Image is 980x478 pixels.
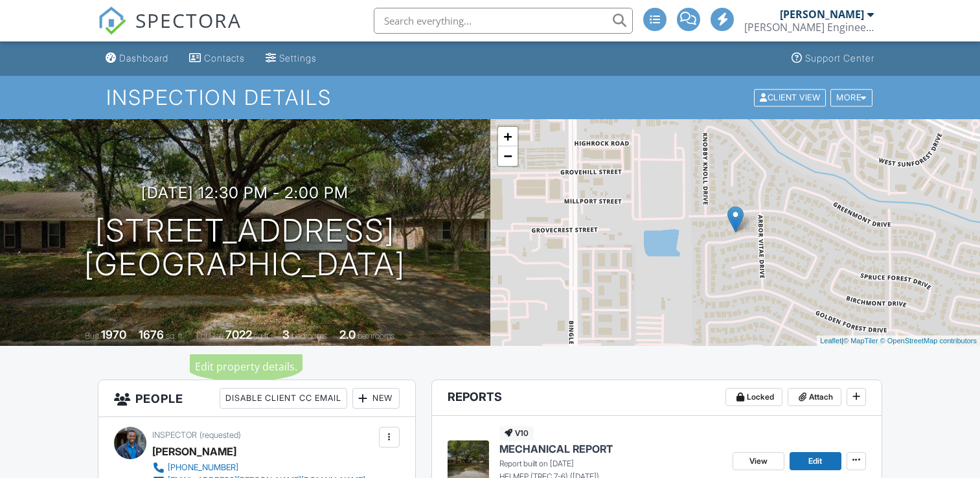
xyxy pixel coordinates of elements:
[98,6,126,35] img: The Best Home Inspection Software - Spectora
[98,17,242,45] a: SPECTORA
[786,47,880,71] a: Support Center
[498,127,518,146] a: Zoom in
[199,430,241,440] span: (requested)
[100,47,174,71] a: Dashboard
[805,52,874,63] div: Support Center
[753,92,829,102] a: Client View
[880,337,977,345] a: © OpenStreetMap contributors
[184,47,250,71] a: Contacts
[119,52,168,63] div: Dashboard
[152,430,197,440] span: Inspector
[220,388,347,409] div: Disable Client CC Email
[135,6,242,34] span: SPECTORA
[260,47,322,71] a: Settings
[168,462,238,473] div: [PHONE_NUMBER]
[744,21,874,34] div: Hedderman Engineering. INC.
[817,336,980,347] div: |
[152,461,365,474] a: [PHONE_NUMBER]
[196,331,223,341] span: Lot Size
[84,214,405,282] h1: [STREET_ADDRESS] [GEOGRAPHIC_DATA]
[204,52,245,63] div: Contacts
[152,442,236,461] div: [PERSON_NAME]
[98,380,415,417] h3: People
[374,8,633,34] input: Search everything...
[820,337,841,345] a: Leaflet
[106,86,874,109] h1: Inspection Details
[279,52,317,63] div: Settings
[843,337,878,345] a: © MapTiler
[358,331,394,341] span: bathrooms
[352,388,400,409] div: New
[225,328,252,341] div: 7022
[291,331,327,341] span: bedrooms
[754,89,826,106] div: Client View
[498,146,518,166] a: Zoom out
[85,331,99,341] span: Built
[254,331,270,341] span: sq.ft.
[141,184,348,201] h3: [DATE] 12:30 pm - 2:00 pm
[339,328,356,341] div: 2.0
[101,328,126,341] div: 1970
[139,328,164,341] div: 1676
[780,8,864,21] div: [PERSON_NAME]
[282,328,290,341] div: 3
[166,331,184,341] span: sq. ft.
[830,89,872,106] div: More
